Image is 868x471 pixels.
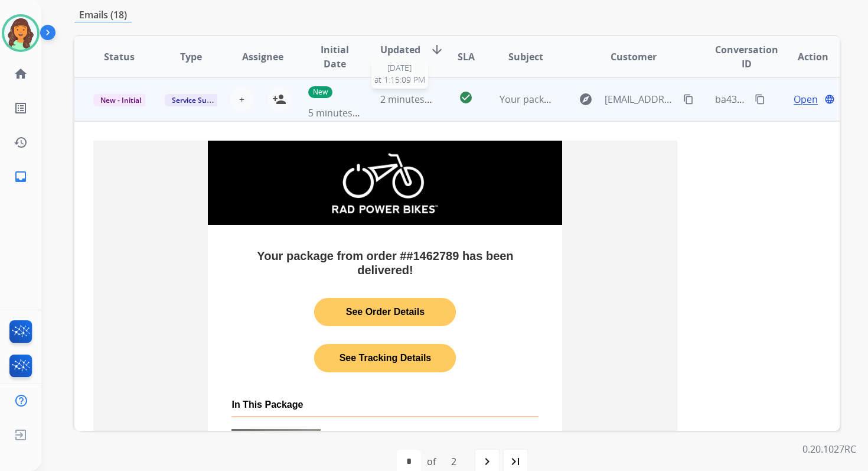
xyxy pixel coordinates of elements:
[508,454,523,469] mat-icon: last_page
[380,93,443,106] span: 2 minutes ago
[231,399,539,411] div: In This Package
[611,50,657,64] span: Customer
[374,74,425,86] span: at 1:15:09 PM
[508,50,543,64] span: Subject
[579,92,593,106] mat-icon: explore
[14,170,28,184] mat-icon: inbox
[333,429,536,457] div: Controller - Rover 6 HS, [GEOGRAPHIC_DATA], [US_STATE], Int
[104,50,135,64] span: Status
[458,50,475,64] span: SLA
[459,90,473,105] mat-icon: check_circle
[500,93,615,106] span: Your package has arrived!
[427,454,436,469] div: of
[308,106,371,119] span: 5 minutes ago
[14,101,28,115] mat-icon: list_alt
[180,50,202,64] span: Type
[308,43,360,71] span: Initial Date
[715,43,778,71] span: Conversation ID
[755,94,765,105] mat-icon: content_copy
[93,94,148,106] span: New - Initial
[683,94,694,105] mat-icon: content_copy
[824,94,835,105] mat-icon: language
[74,8,132,22] p: Emails (18)
[430,43,444,57] mat-icon: arrow_downward
[480,454,494,469] mat-icon: navigate_next
[308,86,332,98] p: New
[165,94,232,106] span: Service Support
[14,135,28,150] mat-icon: history
[802,442,856,456] p: 0.20.1027RC
[332,152,438,213] img: Rad Power Bikes logo
[272,92,286,106] mat-icon: person_add
[374,62,425,74] span: [DATE]
[239,92,244,106] span: +
[314,346,456,369] a: See Tracking Details
[314,300,456,323] a: See Order Details
[605,92,677,106] span: [EMAIL_ADDRESS][DOMAIN_NAME]
[14,67,28,81] mat-icon: home
[768,36,840,77] th: Action
[231,249,539,277] div: Your package from order ##1462789 has been delivered!
[380,43,420,71] span: Updated Date
[230,87,253,111] button: +
[242,50,283,64] span: Assignee
[794,92,818,106] span: Open
[4,17,37,50] img: avatar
